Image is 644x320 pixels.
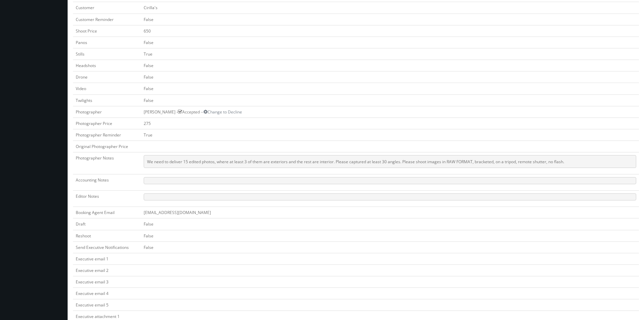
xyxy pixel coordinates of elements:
td: Executive email 4 [73,288,141,299]
td: Draft [73,218,141,230]
td: Photographer Notes [73,152,141,174]
td: Drone [73,71,141,83]
td: Executive email 1 [73,253,141,264]
td: Stills [73,48,141,60]
td: True [141,48,639,60]
td: Photographer [73,106,141,118]
td: Customer Reminder [73,14,141,25]
td: Executive email 5 [73,299,141,311]
td: Cirilla's [141,2,639,14]
td: Photographer Reminder [73,129,141,141]
td: False [141,37,639,48]
pre: We need to deliver 15 edited photos, where at least 3 of them are exteriors and the rest are inte... [144,155,636,168]
td: Booking Agent Email [73,207,141,218]
td: Executive email 3 [73,276,141,288]
td: False [141,60,639,71]
a: Change to Decline [204,109,242,115]
td: False [141,218,639,230]
td: Photographer Price [73,118,141,129]
td: Accounting Notes [73,174,141,191]
td: False [141,14,639,25]
td: True [141,129,639,141]
td: 275 [141,118,639,129]
td: Executive email 2 [73,264,141,276]
td: Send Executive Notifications [73,241,141,253]
td: False [141,83,639,94]
td: Original Photographer Price [73,141,141,152]
td: False [141,71,639,83]
td: Headshots [73,60,141,71]
td: 650 [141,25,639,37]
td: Editor Notes [73,191,141,207]
td: Twilights [73,94,141,106]
td: Reshoot [73,230,141,241]
td: Panos [73,37,141,48]
td: False [141,94,639,106]
td: False [141,241,639,253]
td: [PERSON_NAME] - Accepted -- [141,106,639,118]
td: Video [73,83,141,94]
td: Customer [73,2,141,14]
td: [EMAIL_ADDRESS][DOMAIN_NAME] [141,207,639,218]
td: Shoot Price [73,25,141,37]
td: False [141,230,639,241]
